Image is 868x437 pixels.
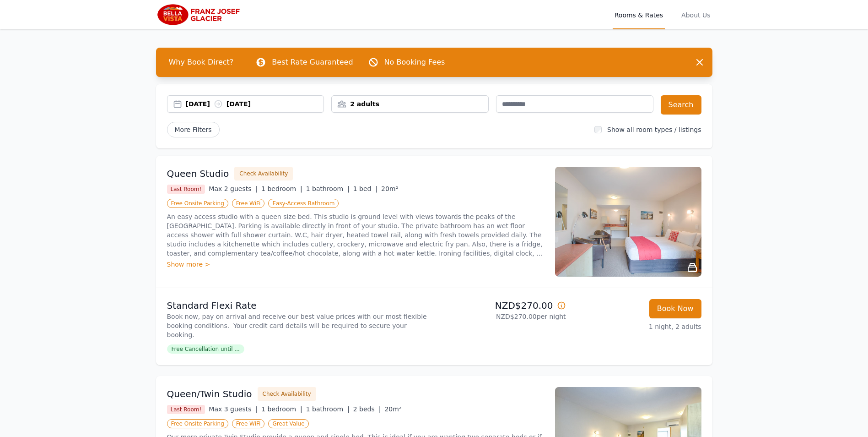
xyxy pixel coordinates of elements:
span: 1 bathroom | [306,185,350,192]
span: Free WiFi [232,199,265,208]
p: An easy access studio with a queen size bed. This studio is ground level with views towards the p... [167,212,544,258]
p: Book now, pay on arrival and receive our best value prices with our most flexible booking conditi... [167,312,431,339]
span: Free Onsite Parking [167,199,228,208]
button: Book Now [649,299,701,318]
p: Best Rate Guaranteed [272,57,353,68]
div: Show more > [167,260,544,269]
div: 2 adults [332,99,488,109]
span: 1 bedroom | [261,405,302,413]
span: Why Book Direct? [162,53,241,71]
p: Standard Flexi Rate [167,299,431,312]
span: 1 bed | [353,185,377,192]
span: 1 bedroom | [261,185,302,192]
p: No Booking Fees [384,57,445,68]
button: Check Availability [258,387,316,401]
h3: Queen/Twin Studio [167,388,252,400]
span: Great Value [268,419,308,428]
div: [DATE] [DATE] [186,99,324,109]
span: 2 beds | [353,405,381,413]
img: Bella Vista Franz Josef Glacier [156,4,244,26]
span: Easy-Access Bathroom [268,199,339,208]
h3: Queen Studio [167,167,229,180]
span: Free Cancellation until ... [167,344,244,354]
p: 1 night, 2 adults [573,322,701,331]
span: 20m² [384,405,401,413]
span: Free Onsite Parking [167,419,228,428]
label: Show all room types / listings [607,126,701,133]
p: NZD$270.00 per night [438,312,566,321]
span: 1 bathroom | [306,405,350,413]
span: Last Room! [167,185,205,194]
span: Last Room! [167,405,205,414]
p: NZD$270.00 [438,299,566,312]
span: More Filters [167,122,220,137]
span: Free WiFi [232,419,265,428]
button: Check Availability [234,167,293,180]
span: 20m² [381,185,398,192]
span: Max 2 guests | [209,185,258,192]
button: Search [661,95,701,115]
span: Max 3 guests | [209,405,258,413]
